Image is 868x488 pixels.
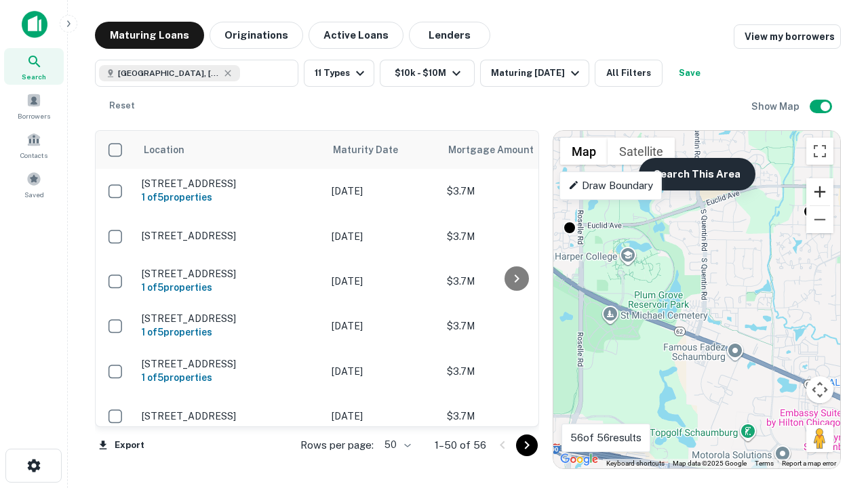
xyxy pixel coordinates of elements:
[142,312,318,325] p: [STREET_ADDRESS]
[325,131,440,169] th: Maturity Date
[95,22,204,49] button: Maturing Loans
[806,206,833,233] button: Zoom out
[142,190,318,205] h6: 1 of 5 properties
[440,131,589,169] th: Mortgage Amount
[570,430,642,446] p: 56 of 56 results
[448,142,551,158] span: Mortgage Amount
[806,138,833,165] button: Toggle fullscreen view
[142,410,318,422] p: [STREET_ADDRESS]
[639,158,755,190] button: Search This Area
[673,460,747,467] span: Map data ©2025 Google
[332,364,433,379] p: [DATE]
[142,268,318,280] p: [STREET_ADDRESS]
[332,274,433,289] p: [DATE]
[380,60,475,87] button: $10k - $10M
[606,459,665,468] button: Keyboard shortcuts
[118,67,220,79] span: [GEOGRAPHIC_DATA], [GEOGRAPHIC_DATA]
[447,274,583,289] p: $3.7M
[309,22,403,49] button: Active Loans
[447,184,583,199] p: $3.7M
[142,325,318,340] h6: 1 of 5 properties
[332,184,433,199] p: [DATE]
[304,60,374,87] button: 11 Types
[751,99,802,114] h6: Show Map
[4,48,64,85] a: Search
[4,166,64,203] a: Saved
[142,280,318,295] h6: 1 of 5 properties
[379,435,413,455] div: 50
[806,178,833,205] button: Zoom in
[143,142,184,158] span: Location
[142,370,318,385] h6: 1 of 5 properties
[435,437,486,453] p: 1–50 of 56
[142,178,318,190] p: [STREET_ADDRESS]
[447,229,583,244] p: $3.7M
[491,65,583,81] div: Maturing [DATE]
[22,71,46,82] span: Search
[300,437,374,453] p: Rows per page:
[4,127,64,163] a: Contacts
[553,131,840,468] div: 0 0
[100,92,144,119] button: Reset
[142,230,318,242] p: [STREET_ADDRESS]
[668,60,711,87] button: Save your search to get updates of matches that match your search criteria.
[806,376,833,403] button: Map camera controls
[560,138,608,165] button: Show street map
[332,229,433,244] p: [DATE]
[557,451,601,468] a: Open this area in Google Maps (opens a new window)
[210,22,303,49] button: Originations
[333,142,416,158] span: Maturity Date
[332,409,433,424] p: [DATE]
[568,178,653,194] p: Draw Boundary
[447,409,583,424] p: $3.7M
[24,189,44,200] span: Saved
[135,131,325,169] th: Location
[332,319,433,333] p: [DATE]
[22,11,47,38] img: capitalize-icon.png
[595,60,663,87] button: All Filters
[447,364,583,379] p: $3.7M
[734,24,841,49] a: View my borrowers
[409,22,490,49] button: Lenders
[18,110,50,121] span: Borrowers
[480,60,589,87] button: Maturing [DATE]
[142,358,318,370] p: [STREET_ADDRESS]
[557,451,601,468] img: Google
[4,87,64,124] a: Borrowers
[95,435,148,455] button: Export
[755,460,774,467] a: Terms
[20,150,47,161] span: Contacts
[782,460,836,467] a: Report a map error
[516,434,538,456] button: Go to next page
[608,138,675,165] button: Show satellite imagery
[447,319,583,333] p: $3.7M
[800,380,868,445] iframe: Chat Widget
